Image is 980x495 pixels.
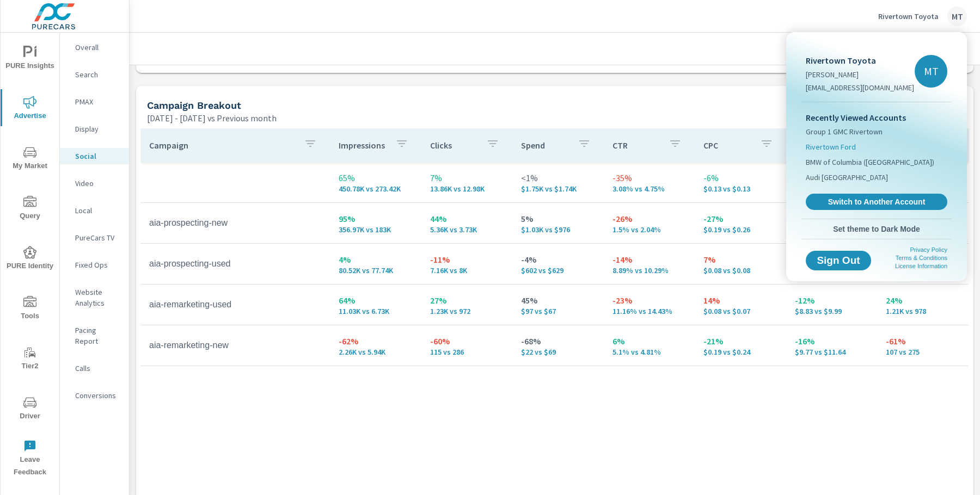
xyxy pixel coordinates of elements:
[806,224,947,234] span: Set theme to Dark Mode
[895,263,947,269] a: License Information
[806,54,914,67] p: Rivertown Toyota
[806,82,914,93] p: [EMAIL_ADDRESS][DOMAIN_NAME]
[806,172,888,183] span: Audi [GEOGRAPHIC_DATA]
[915,55,947,88] div: MT
[806,194,947,210] a: Switch to Another Account
[806,126,883,137] span: Group 1 GMC Rivertown
[896,255,947,261] a: Terms & Conditions
[806,69,914,80] p: [PERSON_NAME]
[806,111,947,124] p: Recently Viewed Accounts
[806,251,871,270] button: Sign Out
[814,256,862,265] span: Sign Out
[801,219,952,239] button: Set theme to Dark Mode
[910,246,947,253] a: Privacy Policy
[806,141,856,152] span: Rivertown Ford
[806,157,934,168] span: BMW of Columbia ([GEOGRAPHIC_DATA])
[812,197,941,207] span: Switch to Another Account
